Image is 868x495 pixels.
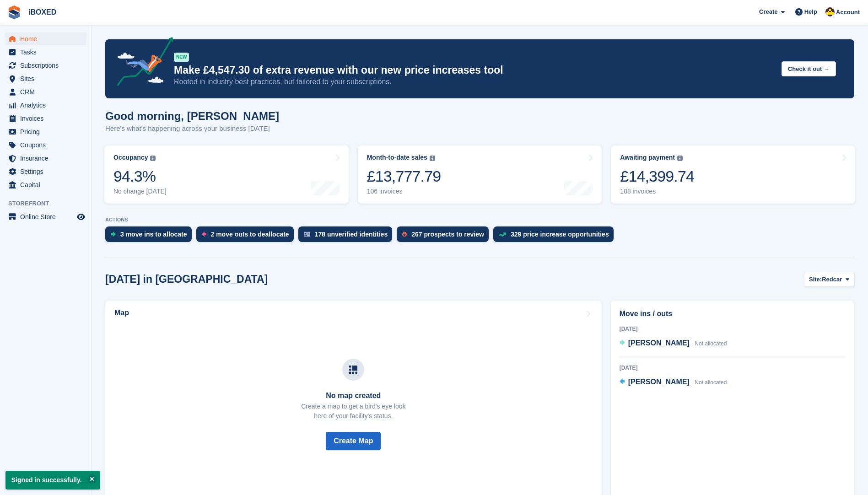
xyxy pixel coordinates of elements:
span: [PERSON_NAME] [628,339,690,347]
a: 329 price increase opportunities [493,226,618,247]
div: Awaiting payment [620,154,675,161]
a: 2 move outs to deallocate [196,226,298,247]
a: Preview store [75,211,86,222]
h2: Move ins / outs [620,308,846,319]
a: 3 move ins to allocate [105,226,196,247]
span: Invoices [20,112,75,125]
div: [DATE] [620,364,846,372]
span: Storefront [8,199,91,208]
button: Create Map [326,432,381,450]
span: CRM [20,86,75,98]
div: [DATE] [620,325,846,333]
div: 267 prospects to review [411,231,484,238]
img: map-icn-33ee37083ee616e46c38cad1a60f524a97daa1e2b2c8c0bc3eb3415660979fc1.svg [349,366,357,374]
span: Not allocated [695,379,727,386]
div: 94.3% [113,167,167,186]
span: Redcar [822,275,842,284]
div: £13,777.79 [367,167,441,186]
a: menu [5,32,86,45]
span: Capital [20,178,75,191]
a: Awaiting payment £14,399.74 108 invoices [611,145,855,204]
h2: [DATE] in [GEOGRAPHIC_DATA] [105,273,268,285]
span: Site: [809,275,822,284]
a: menu [5,125,86,138]
h2: Map [114,309,129,317]
button: Site: Redcar [804,272,854,287]
span: Subscriptions [20,59,75,72]
h1: Good morning, [PERSON_NAME] [105,110,279,122]
p: Rooted in industry best practices, but tailored to your subscriptions. [174,77,774,87]
p: Create a map to get a bird's eye look here of your facility's status. [301,402,405,421]
p: Signed in successfully. [5,471,100,490]
div: 178 unverified identities [315,231,388,238]
a: menu [5,86,86,98]
div: No change [DATE] [113,188,167,195]
div: 2 move outs to deallocate [211,231,289,238]
span: Home [20,32,75,45]
div: 108 invoices [620,188,694,195]
span: Insurance [20,152,75,165]
div: Month-to-date sales [367,154,427,161]
span: Settings [20,165,75,178]
a: iBOXED [25,5,60,20]
img: stora-icon-8386f47178a22dfd0bd8f6a31ec36ba5ce8667c1dd55bd0f319d3a0aa187defe.svg [7,5,21,19]
span: Not allocated [695,340,727,347]
img: prospect-51fa495bee0391a8d652442698ab0144808aea92771e9ea1ae160a38d050c398.svg [402,231,407,237]
a: Month-to-date sales £13,777.79 106 invoices [358,145,602,204]
span: Create [759,7,777,16]
img: icon-info-grey-7440780725fd019a000dd9b08b2336e03edf1995a4989e88bcd33f0948082b44.svg [150,156,156,161]
span: Help [804,7,817,16]
span: [PERSON_NAME] [628,378,690,386]
span: Pricing [20,125,75,138]
img: price_increase_opportunities-93ffe204e8149a01c8c9dc8f82e8f89637d9d84a8eef4429ea346261dce0b2c0.svg [499,232,506,237]
a: menu [5,178,86,191]
div: 106 invoices [367,188,441,195]
a: 178 unverified identities [298,226,397,247]
span: Online Store [20,210,75,223]
img: icon-info-grey-7440780725fd019a000dd9b08b2336e03edf1995a4989e88bcd33f0948082b44.svg [430,156,435,161]
a: Occupancy 94.3% No change [DATE] [104,145,349,204]
a: menu [5,72,86,85]
div: 329 price increase opportunities [511,231,609,238]
a: menu [5,46,86,59]
a: menu [5,59,86,72]
a: menu [5,139,86,151]
span: Coupons [20,139,75,151]
a: [PERSON_NAME] Not allocated [620,338,727,350]
p: ACTIONS [105,217,854,223]
img: verify_identity-adf6edd0f0f0b5bbfe63781bf79b02c33cf7c696d77639b501bdc392416b5a36.svg [304,231,310,237]
a: [PERSON_NAME] Not allocated [620,377,727,388]
img: move_ins_to_allocate_icon-fdf77a2bb77ea45bf5b3d319d69a93e2d87916cf1d5bf7949dd705db3b84f3ca.svg [111,231,116,237]
img: price-adjustments-announcement-icon-8257ccfd72463d97f412b2fc003d46551f7dbcb40ab6d574587a9cd5c0d94... [109,37,173,89]
span: Tasks [20,46,75,59]
a: menu [5,112,86,125]
span: Sites [20,72,75,85]
a: 267 prospects to review [397,226,493,247]
img: Katie Brown [825,7,835,16]
p: Make £4,547.30 of extra revenue with our new price increases tool [174,64,774,77]
img: move_outs_to_deallocate_icon-f764333ba52eb49d3ac5e1228854f67142a1ed5810a6f6cc68b1a99e826820c5.svg [202,231,206,237]
div: £14,399.74 [620,167,694,186]
button: Check it out → [782,61,836,76]
div: Occupancy [113,154,148,161]
div: 3 move ins to allocate [120,231,187,238]
a: menu [5,152,86,165]
a: menu [5,99,86,112]
h3: No map created [301,392,405,400]
a: menu [5,165,86,178]
div: NEW [174,53,189,62]
span: Analytics [20,99,75,112]
span: Account [836,8,860,17]
img: icon-info-grey-7440780725fd019a000dd9b08b2336e03edf1995a4989e88bcd33f0948082b44.svg [677,156,683,161]
p: Here's what's happening across your business [DATE] [105,124,279,134]
a: menu [5,210,86,223]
